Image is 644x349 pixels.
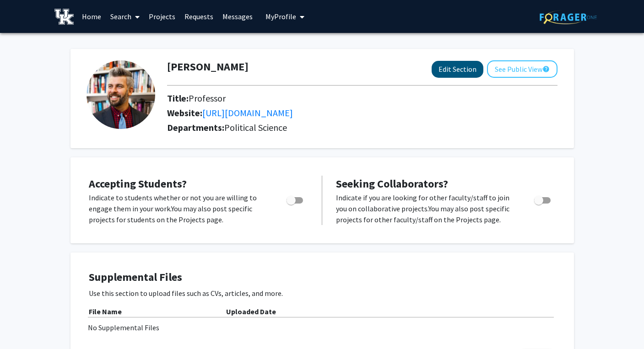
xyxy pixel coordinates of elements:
[106,0,144,32] a: Search
[144,0,180,32] a: Projects
[189,92,226,104] span: Professor
[54,9,74,25] img: University of Kentucky Logo
[88,322,557,333] div: No Supplemental Files
[265,12,296,21] span: My Profile
[226,307,276,316] b: Uploaded Date
[167,60,249,74] h1: [PERSON_NAME]
[89,192,269,225] p: Indicate to students whether or not you are willing to engage them in your work. You may also pos...
[167,107,365,118] h2: Website:
[283,192,308,206] div: Toggle
[89,271,556,284] h4: Supplemental Files
[540,10,597,24] img: ForagerOne Logo
[160,122,564,133] h2: Departments:
[530,192,556,206] div: Toggle
[487,60,557,78] button: See Public View
[167,93,365,104] h2: Title:
[77,0,106,32] a: Home
[89,288,556,299] p: Use this section to upload files such as CVs, articles, and more.
[336,192,517,225] p: Indicate if you are looking for other faculty/staff to join you on collaborative projects. You ma...
[224,122,287,133] span: Political Science
[218,0,257,32] a: Messages
[180,0,218,32] a: Requests
[89,307,122,316] b: File Name
[202,107,293,118] a: Opens in a new tab
[89,177,187,191] span: Accepting Students?
[7,308,39,342] iframe: Chat
[432,61,483,78] button: Edit Section
[336,177,448,191] span: Seeking Collaborators?
[87,60,155,129] img: Profile Picture
[542,64,550,75] mat-icon: help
